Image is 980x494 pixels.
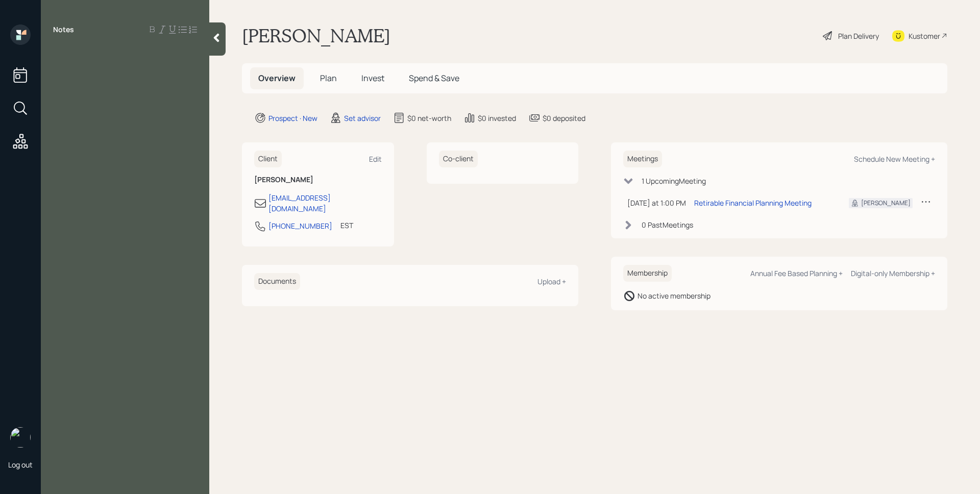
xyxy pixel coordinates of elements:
div: EST [340,220,353,231]
h6: Membership [623,265,672,282]
div: Digital-only Membership + [851,268,935,278]
div: [EMAIL_ADDRESS][DOMAIN_NAME] [268,192,382,214]
div: Plan Delivery [838,31,879,41]
span: Spend & Save [409,72,459,84]
div: Edit [369,154,382,164]
div: $0 deposited [543,113,585,123]
div: Annual Fee Based Planning + [750,268,843,278]
div: Kustomer [909,31,940,41]
div: No active membership [638,290,710,301]
h6: Documents [254,273,300,290]
h6: [PERSON_NAME] [254,176,382,184]
div: Set advisor [344,113,381,123]
h6: Co-client [439,151,478,167]
div: [PERSON_NAME] [861,199,911,208]
h6: Client [254,151,282,167]
h1: [PERSON_NAME] [242,24,390,47]
div: [DATE] at 1:00 PM [627,197,686,208]
div: Upload + [537,277,566,286]
div: 1 Upcoming Meeting [642,176,706,186]
div: $0 invested [478,113,516,123]
div: $0 net-worth [407,113,451,123]
div: Retirable Financial Planning Meeting [694,197,812,208]
div: Schedule New Meeting + [854,154,935,164]
div: 0 Past Meeting s [642,219,693,230]
h6: Meetings [623,151,662,167]
span: Invest [361,72,384,84]
span: Plan [320,72,337,84]
label: Notes [53,24,74,35]
div: Log out [8,460,33,470]
div: [PHONE_NUMBER] [268,220,332,231]
img: james-distasi-headshot.png [10,427,31,448]
span: Overview [258,72,296,84]
div: Prospect · New [268,113,317,123]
